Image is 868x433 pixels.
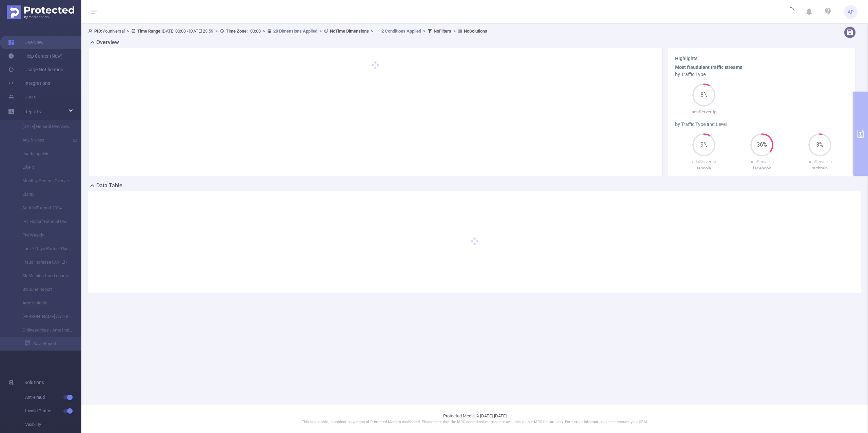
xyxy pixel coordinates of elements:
[25,391,81,404] span: Anti-Fraud
[98,419,851,425] p: This is a stable, in production version of Protected Media's dashboard. Please note that the MRC ...
[88,29,487,34] span: Youniversal [DATE] 00:00 - [DATE] 23:59 +00:00
[808,142,831,148] span: 3%
[786,7,794,17] i: icon: loading
[7,5,74,19] img: Protected Media
[213,29,220,34] span: >
[750,142,773,148] span: 36%
[848,5,854,19] span: AP
[96,182,122,190] h2: Data Table
[8,90,36,103] a: Users
[791,158,849,165] p: adsServer-lp
[96,38,119,46] h2: Overview
[692,92,715,98] span: 8%
[791,165,849,172] p: outbrain
[24,109,41,114] span: Reports
[24,105,41,118] a: Reports
[273,29,317,34] u: 20 Dimensions Applied
[675,55,849,62] h3: Highlights
[25,404,81,418] span: Invalid Traffic
[421,29,428,34] span: >
[8,76,50,90] a: Integrations
[675,64,742,70] b: Most fraudulent traffic streams
[81,404,868,433] footer: Protected Media © [DATE]-[DATE]
[125,29,131,34] span: >
[88,29,94,33] i: icon: user
[692,142,715,148] span: 9%
[733,158,791,165] p: adsServer-lp
[675,121,849,128] div: by Traffic Type and Level 1
[675,158,733,165] p: adsServer-lp
[24,376,44,389] span: Solutions
[434,29,451,34] b: No Filters
[261,29,267,34] span: >
[733,165,791,172] p: facebook
[25,418,81,431] span: Visibility
[675,165,733,172] p: taboola
[8,63,63,76] a: Usage Notification
[8,49,63,63] a: Help Center (New)
[330,29,369,34] b: No Time Dimensions
[137,29,162,34] b: Time Range:
[381,29,421,34] u: 2 Conditions Applied
[451,29,458,34] span: >
[94,29,102,34] b: PID:
[675,109,733,115] p: adsServer-lp
[464,29,487,34] b: No Solutions
[369,29,375,34] span: >
[8,36,44,49] a: Overview
[226,29,248,34] b: Time Zone:
[317,29,324,34] span: >
[675,71,849,78] div: by Traffic Type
